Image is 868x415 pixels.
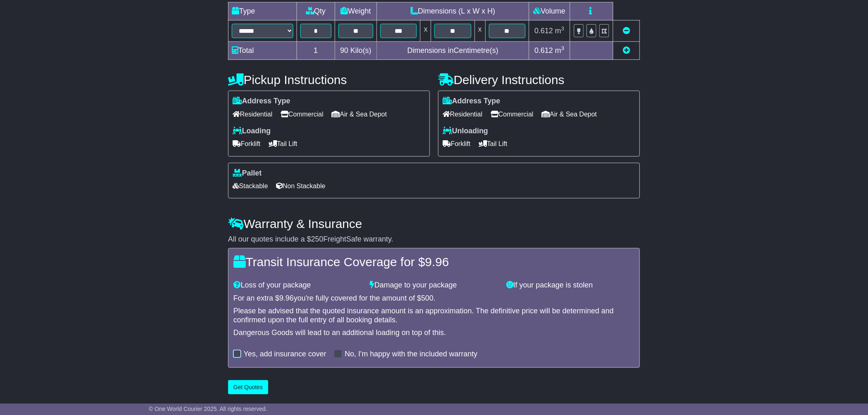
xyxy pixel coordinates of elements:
div: Loss of your package [229,281,366,290]
div: For an extra $ you're fully covered for the amount of $ . [233,294,635,303]
label: Yes, add insurance cover [244,350,326,359]
label: Address Type [233,97,290,106]
span: Non Stackable [276,180,325,192]
span: Forklift [443,137,471,150]
td: Total [228,42,297,60]
span: Air & Sea Depot [542,108,597,121]
sup: 3 [561,45,564,51]
h4: Delivery Instructions [438,73,640,87]
div: If your package is stolen [502,281,639,290]
button: Get Quotes [228,380,268,394]
td: Weight [335,2,377,21]
span: Commercial [281,108,323,121]
label: Unloading [443,127,488,136]
span: 0.612 [535,46,553,55]
span: Air & Sea Depot [332,108,387,121]
div: Dangerous Goods will lead to an additional loading on top of this. [233,328,635,337]
td: Volume [529,2,570,21]
label: Loading [233,127,271,136]
td: Kilo(s) [335,42,377,60]
label: No, I'm happy with the included warranty [345,350,477,359]
td: x [420,21,431,42]
span: 9.96 [279,294,294,302]
span: Commercial [491,108,533,121]
td: Dimensions (L x W x H) [377,2,529,21]
h4: Pickup Instructions [228,73,430,87]
span: Forklift [233,137,260,150]
span: 9.96 [425,255,449,269]
span: 250 [311,235,323,243]
td: Type [228,2,297,21]
label: Pallet [233,169,262,178]
td: Qty [297,2,335,21]
div: All our quotes include a $ FreightSafe warranty. [228,235,640,244]
h4: Warranty & Insurance [228,217,640,230]
span: Residential [443,108,482,121]
span: Tail Lift [269,137,297,150]
a: Add new item [623,46,630,55]
span: m [555,27,564,35]
span: 0.612 [535,27,553,35]
td: x [475,21,485,42]
div: Damage to your package [366,281,503,290]
span: 90 [340,46,348,55]
label: Address Type [443,97,500,106]
a: Remove this item [623,27,630,35]
sup: 3 [561,25,564,32]
h4: Transit Insurance Coverage for $ [233,255,635,269]
td: 1 [297,42,335,60]
div: Please be advised that the quoted insurance amount is an approximation. The definitive price will... [233,307,635,324]
span: m [555,46,564,55]
span: Tail Lift [479,137,507,150]
span: 500 [421,294,434,302]
span: Stackable [233,180,268,192]
td: Dimensions in Centimetre(s) [377,42,529,60]
span: Residential [233,108,272,121]
span: © One World Courier 2025. All rights reserved. [149,406,267,412]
